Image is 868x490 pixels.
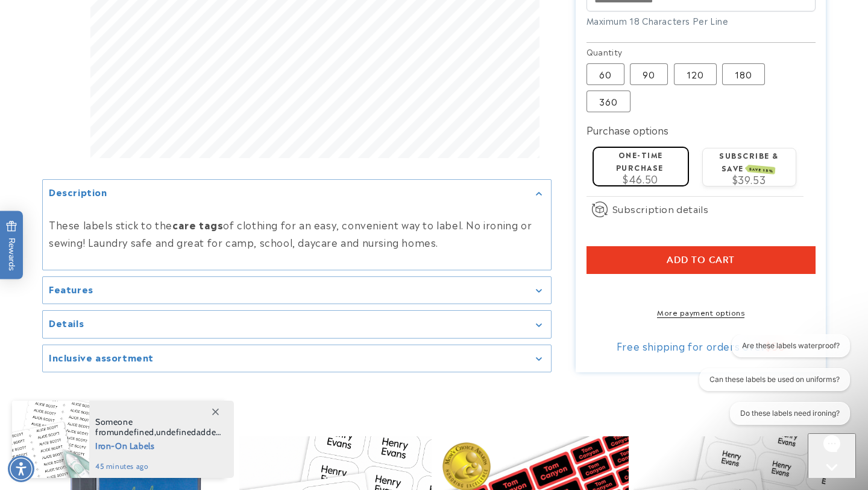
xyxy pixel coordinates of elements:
[49,351,154,363] h2: Inclusive assortment
[808,433,856,478] iframe: Gorgias live chat messenger
[49,185,107,197] h2: Description
[623,171,658,186] span: $46.50
[747,165,775,174] span: SAVE 15%
[49,317,84,329] h2: Details
[612,202,709,216] span: Subscription details
[114,427,154,437] span: undefined
[732,172,766,186] span: $39.53
[95,461,221,472] span: 45 minutes ago
[587,307,816,317] a: More payment options
[43,311,551,338] summary: Details
[587,14,816,27] div: Maximum 18 Characters Per Line
[587,340,816,352] div: Free shipping for orders over
[43,345,551,372] summary: Inclusive assortment
[722,63,765,85] label: 180
[49,216,545,251] p: These labels stick to the of clothing for an easy, convenient way to label. No ironing or sewing!...
[42,399,826,418] h2: You may also like
[172,217,223,232] strong: care tags
[156,427,196,437] span: undefined
[688,334,856,436] iframe: Gorgias live chat conversation starters
[630,63,668,85] label: 90
[587,46,624,58] legend: Quantity
[719,150,779,173] label: Subscribe & save
[43,179,551,206] summary: Description
[667,255,735,266] span: Add to cart
[49,282,93,294] h2: Features
[587,122,668,137] label: Purchase options
[10,393,153,430] iframe: Sign Up via Text for Offers
[587,246,816,274] button: Add to cart
[95,437,221,453] span: Iron-On Labels
[674,63,717,85] label: 120
[616,149,664,173] label: One-time purchase
[587,91,631,112] label: 360
[8,456,34,482] div: Accessibility Menu
[95,417,221,437] span: Someone from , added this product to their cart.
[6,221,17,271] span: Rewards
[587,63,624,85] label: 60
[43,276,551,304] summary: Features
